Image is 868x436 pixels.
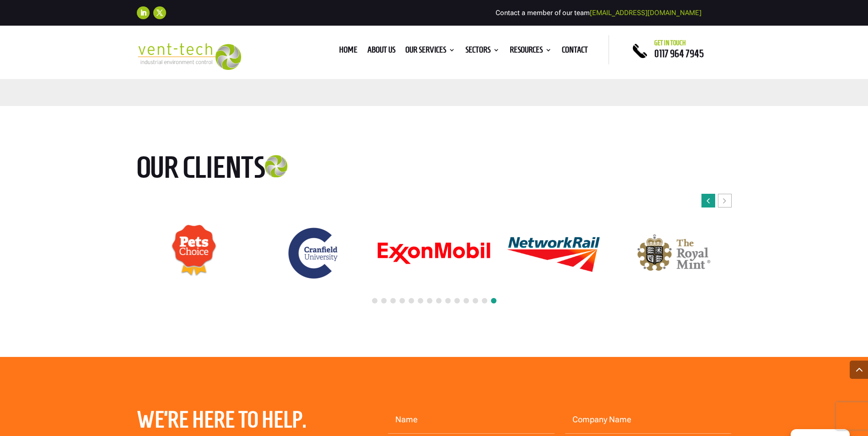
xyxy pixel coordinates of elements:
span: Contact a member of our team [496,9,701,17]
a: [EMAIL_ADDRESS][DOMAIN_NAME] [590,9,701,17]
h2: Our clients [137,152,334,187]
div: Next slide [718,194,732,207]
img: Pets Choice [171,224,217,282]
div: 21 / 24 [377,241,491,265]
a: Sectors [465,47,500,57]
input: Name [388,406,555,434]
a: Contact [562,47,588,57]
img: ExonMobil logo [377,242,491,265]
a: Our Services [405,47,455,57]
div: 23 / 24 [617,234,731,273]
span: Get in touch [654,39,686,47]
a: 0117 964 7945 [654,48,704,59]
input: Company Name [565,406,732,434]
a: Home [339,47,357,57]
a: About us [367,47,395,57]
img: The Royal Mint logo [637,234,711,272]
img: Cranfield University logo [284,223,344,283]
img: Network Rail logo [497,226,611,280]
a: Resources [510,47,552,57]
div: 20 / 24 [257,223,371,283]
img: 2023-09-27T08_35_16.549ZVENT-TECH---Clear-background [137,43,242,70]
div: 19 / 24 [136,224,251,282]
a: Follow on LinkedIn [137,6,150,19]
a: Follow on X [153,6,166,19]
div: 22 / 24 [497,226,611,280]
div: Previous slide [701,194,715,207]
